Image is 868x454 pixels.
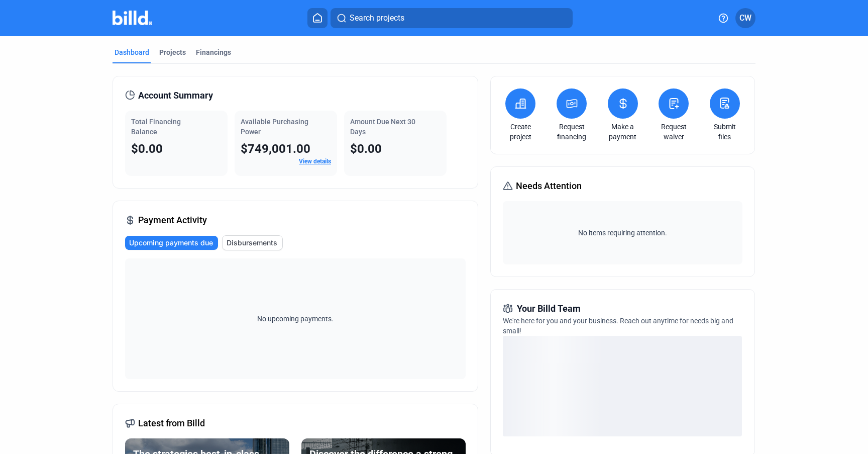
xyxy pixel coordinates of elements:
[554,122,589,142] a: Request financing
[707,122,742,142] a: Submit files
[503,336,742,436] div: loading
[331,8,573,28] button: Search projects
[507,228,738,238] span: No items requiring attention.
[113,11,152,25] img: Billd Company Logo
[138,213,207,227] span: Payment Activity
[241,142,310,156] span: $749,001.00
[129,238,213,248] span: Upcoming payments due
[159,47,186,57] div: Projects
[503,317,733,335] span: We're here for you and your business. Reach out anytime for needs big and small!
[115,47,149,57] div: Dashboard
[350,142,382,156] span: $0.00
[241,118,308,136] span: Available Purchasing Power
[196,47,231,57] div: Financings
[516,179,582,193] span: Needs Attention
[138,416,205,430] span: Latest from Billd
[227,238,277,248] span: Disbursements
[517,302,581,316] span: Your Billd Team
[131,118,181,136] span: Total Financing Balance
[131,142,163,156] span: $0.00
[739,12,751,24] span: CW
[656,122,691,142] a: Request waiver
[125,236,218,250] button: Upcoming payments due
[251,314,340,324] span: No upcoming payments.
[735,8,755,28] button: CW
[503,122,538,142] a: Create project
[350,12,404,24] span: Search projects
[222,235,283,250] button: Disbursements
[299,158,331,165] a: View details
[605,122,640,142] a: Make a payment
[138,88,213,103] span: Account Summary
[350,118,415,136] span: Amount Due Next 30 Days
